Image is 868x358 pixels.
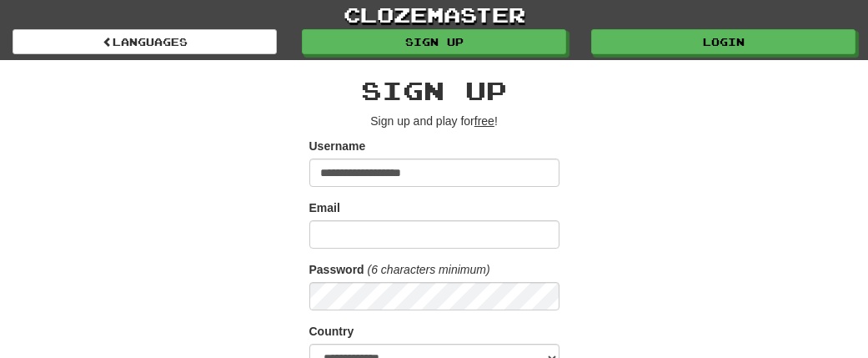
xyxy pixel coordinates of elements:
[309,199,340,216] label: Email
[309,113,559,129] p: Sign up and play for !
[309,77,559,104] h2: Sign up
[309,138,366,154] label: Username
[309,323,354,340] label: Country
[368,263,490,276] em: (6 characters minimum)
[591,29,855,54] a: Login
[302,29,566,54] a: Sign up
[13,29,277,54] a: Languages
[474,114,494,128] u: free
[309,261,364,278] label: Password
